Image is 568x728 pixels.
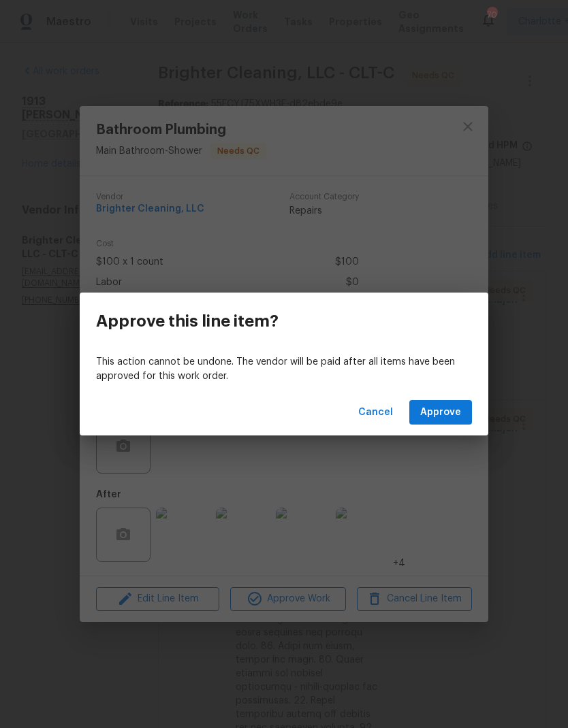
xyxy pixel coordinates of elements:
button: Cancel [353,400,398,425]
span: Cancel [358,404,393,421]
h3: Approve this line item? [96,312,279,331]
p: This action cannot be undone. The vendor will be paid after all items have been approved for this... [96,355,472,384]
button: Approve [409,400,472,425]
span: Approve [420,404,461,421]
